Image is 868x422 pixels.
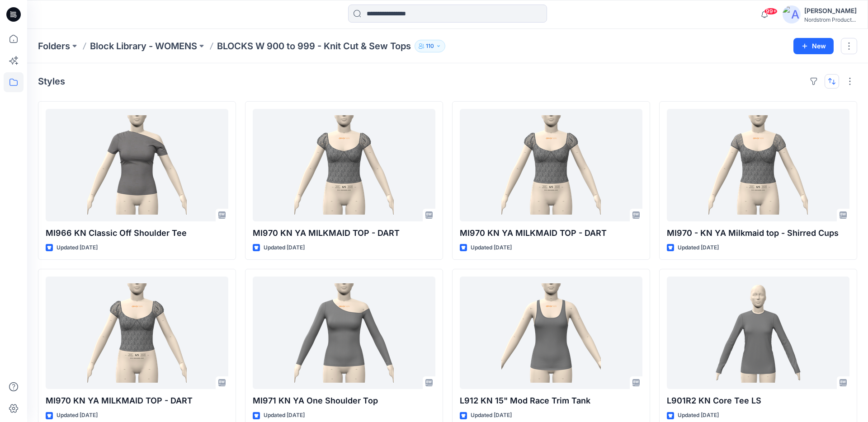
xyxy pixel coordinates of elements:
p: MI970 KN YA MILKMAID TOP - DART [46,394,228,407]
img: avatar [783,5,801,23]
p: MI971 KN YA One Shoulder Top [253,394,435,407]
p: MI970 - KN YA Milkmaid top - Shirred Cups [667,227,849,239]
p: Updated [DATE] [471,411,512,420]
p: MI970 KN YA MILKMAID TOP - DART [253,227,435,239]
a: Block Library - WOMENS [90,40,197,52]
a: L912 KN 15" Mod Race Trim Tank [460,277,642,389]
p: MI966 KN Classic Off Shoulder Tee [46,227,228,239]
p: Updated [DATE] [264,243,305,253]
p: Updated [DATE] [471,243,512,253]
p: Updated [DATE] [57,411,98,420]
div: [PERSON_NAME] [804,5,857,16]
span: 99+ [764,8,778,15]
p: Updated [DATE] [678,243,719,253]
p: Updated [DATE] [264,411,305,420]
p: 110 [426,41,434,51]
a: MI966 KN Classic Off Shoulder Tee [46,109,228,221]
p: Updated [DATE] [678,411,719,420]
a: MI970 KN YA MILKMAID TOP - DART [460,109,642,221]
h4: Styles [38,76,65,87]
a: Folders [38,40,70,52]
a: MI970 KN YA MILKMAID TOP - DART [46,277,228,389]
a: L901R2 KN Core Tee LS [667,277,849,389]
p: MI970 KN YA MILKMAID TOP - DART [460,227,642,239]
p: BLOCKS W 900 to 999 - Knit Cut & Sew Tops [217,40,411,52]
button: New [793,38,834,54]
button: 110 [415,40,445,52]
a: MI971 KN YA One Shoulder Top [253,277,435,389]
p: Updated [DATE] [57,243,98,253]
p: L901R2 KN Core Tee LS [667,394,849,407]
a: MI970 KN YA MILKMAID TOP - DART [253,109,435,221]
div: Nordstrom Product... [804,16,857,23]
a: MI970 - KN YA Milkmaid top - Shirred Cups [667,109,849,221]
p: L912 KN 15" Mod Race Trim Tank [460,394,642,407]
